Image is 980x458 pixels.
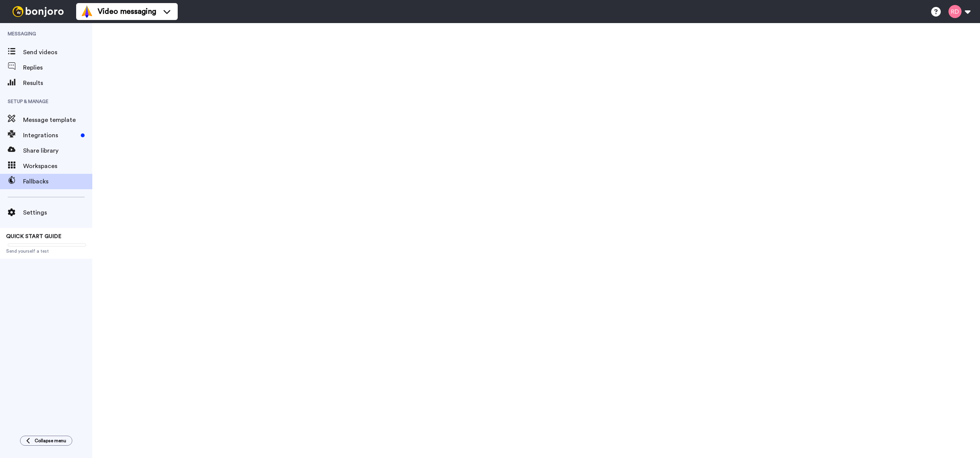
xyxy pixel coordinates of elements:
[6,234,62,239] span: QUICK START GUIDE
[6,248,86,254] span: Send yourself a test
[23,177,92,186] span: Fallbacks
[81,5,93,18] img: vm-color.svg
[23,48,92,57] span: Send videos
[98,6,156,17] span: Video messaging
[23,131,78,140] span: Integrations
[23,208,92,217] span: Settings
[20,436,72,446] button: Collapse menu
[9,6,67,17] img: bj-logo-header-white.svg
[23,162,92,171] span: Workspaces
[23,115,92,125] span: Message template
[23,78,92,88] span: Results
[23,63,92,72] span: Replies
[35,438,66,444] span: Collapse menu
[23,146,92,155] span: Share library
